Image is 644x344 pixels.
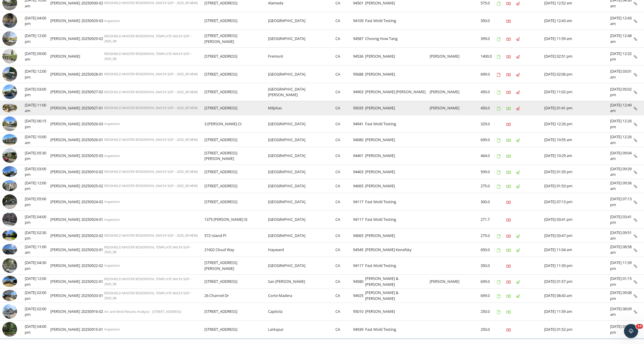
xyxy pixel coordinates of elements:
[268,115,336,133] td: [GEOGRAPHIC_DATA]
[50,115,81,133] td: [PERSON_NAME]
[25,303,50,321] td: [DATE] 02:00 pm
[481,289,497,303] td: 699.0
[430,48,461,66] td: [PERSON_NAME]
[353,101,365,115] td: 95035
[50,30,81,48] td: [PERSON_NAME]
[104,233,198,238] span: REDSHIELD MASTER RESIDENTIAL (NACHI SOP - 2025_09 NEW)
[544,165,610,179] td: [DATE] 01:35 pm
[481,65,497,83] td: 699.0
[204,147,268,165] td: [STREET_ADDRESS][PERSON_NAME]
[365,165,430,179] td: [PERSON_NAME]
[2,31,17,46] img: streetview
[104,327,120,331] span: Inspection
[268,193,336,211] td: [GEOGRAPHIC_DATA]
[335,211,353,229] td: CA
[544,275,610,289] td: [DATE] 01:57 pm
[81,257,104,275] td: 20250922-02
[2,67,17,81] img: streetview
[544,193,610,211] td: [DATE] 07:13 pm
[25,257,50,275] td: [DATE] 04:30 pm
[268,30,336,48] td: [GEOGRAPHIC_DATA]
[544,289,610,303] td: [DATE] 08:43 am
[25,65,50,83] td: [DATE] 12:00 pm
[335,101,353,115] td: CA
[610,133,634,147] td: [DATE] 12:26 am
[81,303,104,321] td: 20250916-02
[81,228,104,243] td: 20250923-02
[2,84,17,99] img: streetview
[204,320,268,338] td: [STREET_ADDRESS]
[50,320,81,338] td: [PERSON_NAME]
[353,257,365,275] td: 94117
[2,290,17,301] img: 9522540%2Fcover_photos%2FooNIqTODSAUT4vDqcUAB%2Fsmall.jpeg
[204,133,268,147] td: [STREET_ADDRESS]
[50,101,81,115] td: [PERSON_NAME]
[335,48,353,66] td: CA
[353,165,365,179] td: 94403
[610,165,634,179] td: [DATE] 09:39 am
[104,1,198,5] span: REDSHIELD MASTER RESIDENTIAL (NACHI SOP - 2025_09 NEW)
[268,83,336,101] td: [GEOGRAPHIC_DATA][PERSON_NAME]
[544,115,610,133] td: [DATE] 12:26 pm
[2,134,17,145] img: 9542116%2Fcover_photos%2FnzH3q84scEcnCnGLCcXL%2Fsmall.jpeg
[610,48,634,66] td: [DATE] 12:32 pm
[2,148,17,163] img: streetview
[353,179,365,193] td: 94065
[353,275,365,289] td: 94580
[104,72,198,76] span: REDSHIELD MASTER RESIDENTIAL (NACHI SOP - 2025_09 NEW)
[204,179,268,193] td: [STREET_ADDRESS]
[104,90,198,94] span: REDSHIELD MASTER RESIDENTIAL (NACHI SOP - 2025_09 NEW)
[481,320,497,338] td: 250.0
[544,147,610,165] td: [DATE] 10:29 am
[81,83,104,101] td: 20250927-02
[25,275,50,289] td: [DATE] 12:00 pm
[365,101,430,115] td: [PERSON_NAME]
[544,179,610,193] td: [DATE] 01:53 pm
[353,115,365,133] td: 94941
[430,275,461,289] td: [PERSON_NAME]
[610,193,634,211] td: [DATE] 07:13 pm
[365,147,430,165] td: [PERSON_NAME]
[335,275,353,289] td: CA
[81,147,104,165] td: 20250925-03
[610,179,634,193] td: [DATE] 09:36 am
[268,12,336,30] td: [GEOGRAPHIC_DATA]
[430,101,461,115] td: [PERSON_NAME]
[25,243,50,257] td: [DATE] 11:00 am
[365,289,430,303] td: [PERSON_NAME] & [PERSON_NAME]
[81,12,104,30] td: 20250929-03
[204,228,268,243] td: 572 Island Pl
[50,193,81,211] td: [PERSON_NAME]
[268,179,336,193] td: [GEOGRAPHIC_DATA]
[204,257,268,275] td: [STREET_ADDRESS][PERSON_NAME]
[365,193,430,211] td: Fast Mold Testing
[610,257,634,275] td: [DATE] 11:39 pm
[335,83,353,101] td: CA
[610,65,634,83] td: [DATE] 03:01 am
[365,133,430,147] td: [PERSON_NAME]
[481,211,497,229] td: 271.7
[365,228,430,243] td: [PERSON_NAME]
[335,115,353,133] td: CA
[544,211,610,229] td: [DATE] 03:41 pm
[50,12,81,30] td: [PERSON_NAME]
[268,211,336,229] td: [GEOGRAPHIC_DATA]
[353,243,365,257] td: 94545
[204,303,268,321] td: [STREET_ADDRESS]
[335,257,353,275] td: CA
[268,275,336,289] td: San [PERSON_NAME]
[335,65,353,83] td: CA
[544,228,610,243] td: [DATE] 03:47 pm
[268,133,336,147] td: [GEOGRAPHIC_DATA]
[610,211,634,229] td: [DATE] 03:41 pm
[365,257,430,275] td: Fast Mold Testing
[610,228,634,243] td: [DATE] 09:51 am
[481,193,497,211] td: 300.0
[636,324,643,329] span: 10
[81,289,104,303] td: 20250920-01
[104,263,120,268] span: Inspection
[353,83,365,101] td: 94903
[365,320,430,338] td: Fast Mold Testing
[610,275,634,289] td: [DATE] 01:15 pm
[335,179,353,193] td: CA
